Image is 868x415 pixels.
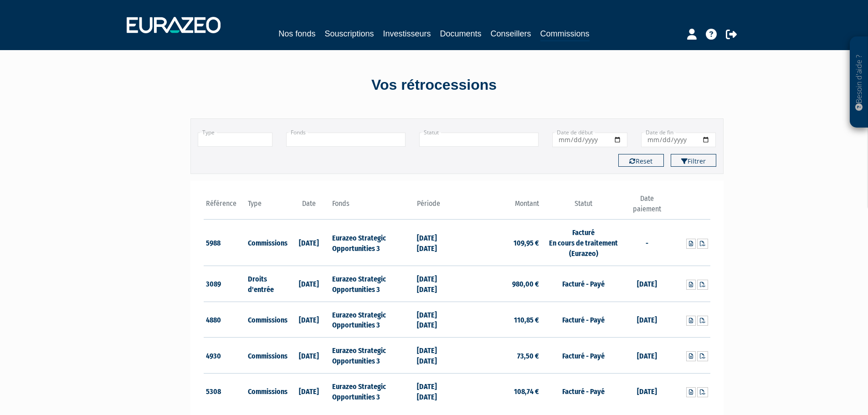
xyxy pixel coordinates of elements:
[541,194,626,220] th: Statut
[415,220,457,266] td: [DATE] [DATE]
[175,75,694,96] div: Vos rétrocessions
[288,194,330,220] th: Date
[541,266,626,302] td: Facturé - Payé
[415,266,457,302] td: [DATE] [DATE]
[383,27,431,40] a: Investisseurs
[288,302,330,338] td: [DATE]
[330,194,414,220] th: Fonds
[288,220,330,266] td: [DATE]
[415,194,457,220] th: Période
[491,27,531,40] a: Conseillers
[457,220,541,266] td: 109,95 €
[246,373,288,409] td: Commissions
[618,154,664,167] button: Reset
[246,302,288,338] td: Commissions
[626,194,668,220] th: Date paiement
[457,373,541,409] td: 108,74 €
[541,220,626,266] td: Facturé En cours de traitement (Eurazeo)
[626,220,668,266] td: -
[246,194,288,220] th: Type
[330,220,414,266] td: Eurazeo Strategic Opportunities 3
[457,266,541,302] td: 980,00 €
[540,27,590,41] a: Commissions
[440,27,482,40] a: Documents
[204,302,246,338] td: 4880
[324,27,374,40] a: Souscriptions
[457,194,541,220] th: Montant
[204,338,246,374] td: 4930
[626,338,668,374] td: [DATE]
[854,41,864,123] p: Besoin d'aide ?
[415,373,457,409] td: [DATE] [DATE]
[457,338,541,374] td: 73,50 €
[330,266,414,302] td: Eurazeo Strategic Opportunities 3
[246,220,288,266] td: Commissions
[457,302,541,338] td: 110,85 €
[246,338,288,374] td: Commissions
[541,338,626,374] td: Facturé - Payé
[288,338,330,374] td: [DATE]
[204,194,246,220] th: Référence
[330,373,414,409] td: Eurazeo Strategic Opportunities 3
[330,302,414,338] td: Eurazeo Strategic Opportunities 3
[127,17,221,33] img: 1732889491-logotype_eurazeo_blanc_rvb.png
[204,220,246,266] td: 5988
[246,266,288,302] td: Droits d'entrée
[671,154,716,167] button: Filtrer
[541,373,626,409] td: Facturé - Payé
[626,373,668,409] td: [DATE]
[415,302,457,338] td: [DATE] [DATE]
[288,373,330,409] td: [DATE]
[541,302,626,338] td: Facturé - Payé
[288,266,330,302] td: [DATE]
[330,338,414,374] td: Eurazeo Strategic Opportunities 3
[204,373,246,409] td: 5308
[415,338,457,374] td: [DATE] [DATE]
[204,266,246,302] td: 3089
[626,266,668,302] td: [DATE]
[278,27,315,40] a: Nos fonds
[626,302,668,338] td: [DATE]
